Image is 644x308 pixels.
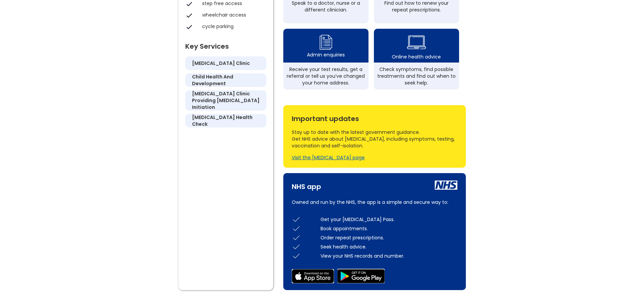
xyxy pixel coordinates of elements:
div: wheelchair access [202,11,263,18]
h5: [MEDICAL_DATA] health check [192,114,260,127]
div: Check symptoms, find possible treatments and find out when to seek help. [377,66,456,86]
p: Owned and run by the NHS, the app is a simple and secure way to: [292,198,457,206]
img: check icon [292,242,301,251]
div: NHS app [292,180,321,190]
div: Receive your test results, get a referral or tell us you’ve changed your home address. [287,66,365,86]
img: check icon [292,215,301,224]
div: Order repeat prescriptions. [320,234,457,241]
img: admin enquiry icon [318,33,333,51]
img: check icon [292,251,301,260]
h5: [MEDICAL_DATA] clinic providing [MEDICAL_DATA] initiation [192,90,260,111]
div: Online health advice [392,53,441,60]
img: google play store icon [337,269,385,283]
div: cycle parking [202,23,263,30]
div: View your NHS records and number. [320,253,457,259]
div: Book appointments. [320,225,457,232]
div: Important updates [292,112,457,122]
h5: [MEDICAL_DATA] clinic [192,60,250,67]
img: health advice icon [407,31,426,53]
img: check icon [292,233,301,242]
a: admin enquiry iconAdmin enquiriesReceive your test results, get a referral or tell us you’ve chan... [283,29,368,90]
div: Key Services [185,40,266,50]
h5: child health and development [192,73,260,87]
a: Visit the [MEDICAL_DATA] page [292,154,365,161]
div: Stay up to date with the latest government guidance. Get NHS advice about [MEDICAL_DATA], includi... [292,129,457,149]
img: nhs icon white [435,181,457,190]
a: health advice iconOnline health adviceCheck symptoms, find possible treatments and find out when ... [374,29,459,90]
div: Seek health advice. [320,243,457,250]
div: Get your [MEDICAL_DATA] Pass. [320,216,457,223]
img: app store icon [292,269,334,283]
div: Admin enquiries [307,51,345,58]
img: check icon [292,224,301,233]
